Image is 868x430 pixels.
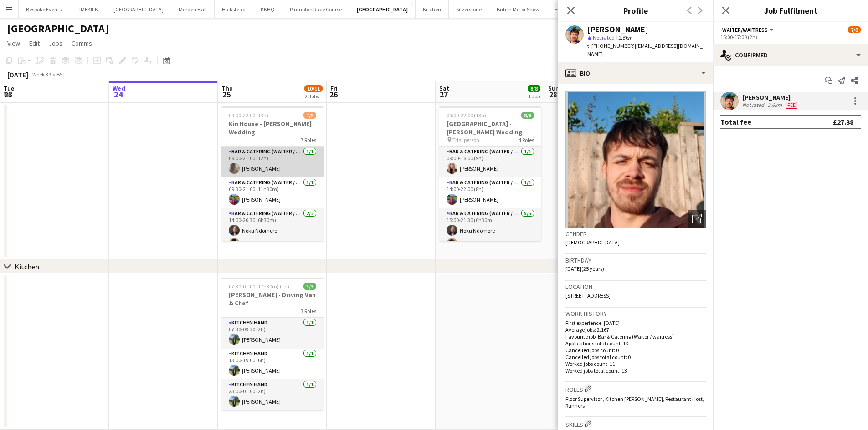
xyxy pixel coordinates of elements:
span: 09:00-22:00 (13h) [447,112,486,119]
button: Plumpton Race Course [282,0,349,18]
h3: Skills [565,419,706,429]
span: 4 Roles [519,137,534,143]
h3: [GEOGRAPHIC_DATA] - [PERSON_NAME] Wedding [439,120,541,136]
div: [PERSON_NAME] [587,25,648,34]
button: Events [547,0,578,18]
span: | [EMAIL_ADDRESS][DOMAIN_NAME] [587,42,703,57]
a: Comms [68,37,96,49]
span: Not rated [593,34,615,41]
div: [DATE] [7,70,28,79]
span: 3 Roles [301,308,316,314]
a: View [4,37,24,49]
span: Sun [548,84,559,92]
p: Worked jobs count: 11 [565,360,706,367]
app-card-role: Bar & Catering (Waiter / waitress)1/109:30-21:00 (11h30m)[PERSON_NAME] [221,177,324,208]
div: 2 Jobs [305,93,322,100]
span: Sat [439,84,449,92]
span: 7/8 [848,26,861,33]
span: t. [PHONE_NUMBER] [587,42,635,49]
app-card-role: Kitchen Hand1/113:00-19:00 (6h)[PERSON_NAME] [221,349,324,379]
span: [DATE] (25 years) [565,265,604,272]
span: Tue [4,84,14,92]
app-card-role: Kitchen Hand1/123:00-01:00 (2h)[PERSON_NAME] [221,379,324,410]
span: [DEMOGRAPHIC_DATA] [565,239,620,246]
div: Open photos pop-in [688,210,706,228]
span: 27 [438,89,449,100]
app-job-card: 07:30-01:00 (17h30m) (Fri)3/3[PERSON_NAME] - Driving Van & Chef3 RolesKitchen Hand1/107:30-09:30 ... [221,278,324,410]
app-card-role: Bar & Catering (Waiter / waitress)1/109:00-21:00 (12h)[PERSON_NAME] [221,147,324,177]
div: 2.6km [766,101,784,109]
h3: Job Fulfilment [713,5,868,16]
app-job-card: 09:00-22:00 (13h)7/8Kin House - [PERSON_NAME] Wedding7 RolesBar & Catering (Waiter / waitress)1/1... [221,106,324,241]
button: KKHQ [253,0,282,18]
app-card-role: Bar & Catering (Waiter / waitress)2/214:00-20:30 (6h30m)Noku Ndomore[PERSON_NAME] [221,208,324,253]
span: Fri [330,84,338,92]
button: Bespoke Events [19,0,69,18]
span: -Waiter/Waitress [720,26,768,33]
span: 2.6km [616,34,634,41]
span: Wed [113,84,125,92]
div: 1 Job [528,93,540,100]
h3: Profile [558,5,713,16]
span: 7/8 [303,112,316,119]
button: Silverstone [449,0,489,18]
div: Crew has different fees then in role [784,101,799,109]
span: 3/3 [303,283,316,290]
div: 15:00-17:00 (2h) [720,34,861,40]
p: Favourite job: Bar & Catering (Waiter / waitress) [565,333,706,340]
h3: [PERSON_NAME] - Driving Van & Chef [221,291,324,307]
span: 07:30-01:00 (17h30m) (Fri) [229,283,289,290]
p: First experience: [DATE] [565,319,706,326]
app-card-role: Bar & Catering (Waiter / waitress)1/114:00-22:00 (8h)[PERSON_NAME] [439,177,541,208]
app-card-role: Bar & Catering (Waiter / waitress)1/109:00-18:00 (9h)[PERSON_NAME] [439,147,541,177]
span: Edit [29,39,40,47]
p: Cancelled jobs count: 0 [565,347,706,354]
span: 25 [220,89,233,100]
h3: Roles [565,384,706,394]
span: 10/11 [304,85,323,92]
button: [GEOGRAPHIC_DATA] [106,0,171,18]
div: Total fee [720,117,751,126]
span: Thu [221,84,233,92]
h3: Gender [565,230,706,238]
h3: Birthday [565,256,706,264]
span: Jobs [49,39,62,47]
p: Worked jobs total count: 13 [565,367,706,374]
app-card-role: Kitchen Hand1/107:30-09:30 (2h)[PERSON_NAME] [221,318,324,349]
span: 8/8 [521,112,534,119]
div: £27.38 [833,117,853,126]
span: Comms [72,39,92,47]
h1: [GEOGRAPHIC_DATA] [7,22,109,35]
a: Jobs [45,37,66,49]
h3: Kin House - [PERSON_NAME] Wedding [221,120,324,136]
span: 23 [2,89,14,100]
app-job-card: 09:00-22:00 (13h)8/8[GEOGRAPHIC_DATA] - [PERSON_NAME] Wedding Trial person4 RolesBar & Catering (... [439,106,541,241]
img: Crew avatar or photo [565,91,706,228]
span: 26 [329,89,338,100]
a: Edit [26,37,43,49]
div: Kitchen [15,262,39,271]
span: 09:00-22:00 (13h) [229,112,268,119]
span: Trial person [452,137,479,143]
div: [PERSON_NAME] [742,93,799,101]
p: Cancelled jobs total count: 0 [565,354,706,360]
h3: Work history [565,309,706,318]
p: Average jobs: 2.167 [565,326,706,333]
app-card-role: Bar & Catering (Waiter / waitress)5/515:00-21:30 (6h30m)Noku Ndomore[PERSON_NAME] [439,208,541,292]
span: Fee [786,102,797,109]
h3: Location [565,283,706,291]
span: 7 Roles [301,137,316,143]
div: Not rated [742,101,766,109]
button: Morden Hall [171,0,215,18]
button: -Waiter/Waitress [720,26,775,33]
div: Confirmed [713,44,868,66]
span: 28 [547,89,559,100]
span: View [7,39,20,47]
span: [STREET_ADDRESS] [565,292,611,299]
div: Bio [558,62,713,84]
span: Floor Supervisor , Kitchen [PERSON_NAME], Restaurant Host, Runners [565,395,704,409]
button: Hickstead [215,0,253,18]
